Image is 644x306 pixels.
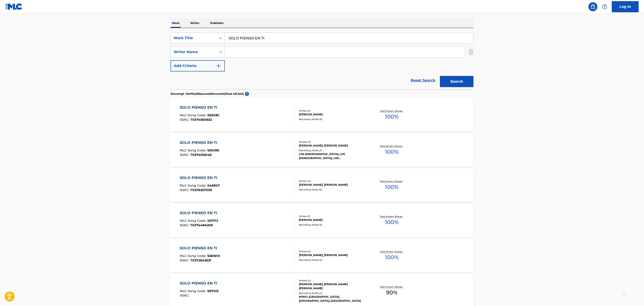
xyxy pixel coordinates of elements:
span: MLC Song Code : [180,289,207,293]
div: [PERSON_NAME], [PERSON_NAME] [299,183,367,187]
button: Add Criteria [171,60,225,71]
span: MLC Song Code : [180,254,207,258]
div: [PERSON_NAME] [299,112,367,116]
p: Showing 1 - 10 of 10,000 accessible results (Total 431,022 ) [171,92,244,96]
span: MLC Song Code : [180,148,207,152]
a: SOLO PIENSO EN TIMLC Song Code:S468X7ISWC:T0376357059Writers (2)[PERSON_NAME], [PERSON_NAME]Recor... [171,168,473,202]
a: SOLO PIENSO EN TIMLC Song Code:S51TF2ISWC:T0374484306Writers (1)[PERSON_NAME]Recording Artists (0... [171,204,473,237]
span: T0374560652 [190,118,212,122]
span: S51TF2 [207,219,218,223]
span: S97VI5 [207,289,218,293]
span: 100 % [385,253,399,261]
span: T0374484306 [190,223,213,227]
div: [PERSON_NAME], [PERSON_NAME] [299,144,367,148]
span: MLC Song Code : [180,183,207,187]
span: S56WIX [207,254,220,258]
p: Total Known Shares: [380,144,404,148]
div: Writers ( 2 ) [299,279,367,282]
span: 100 % [385,148,399,156]
div: [PERSON_NAME], [PERSON_NAME] [PERSON_NAME] [299,282,367,290]
span: ISWC : [180,188,190,192]
span: ISWC : [180,293,190,297]
span: T0372642631 [190,258,211,262]
div: Writers ( 2 ) [299,250,367,253]
span: ? [245,92,249,96]
img: 9d2ae6d4665cec9f34b9.svg [216,63,221,69]
div: SOLO PIENSO EN TI [180,140,219,145]
a: Public Search [588,2,597,11]
span: S468X7 [207,183,220,187]
div: Writers ( 1 ) [299,109,367,112]
span: 90 % [386,289,398,297]
div: Recording Artists ( 4 ) [299,291,367,295]
p: Total Known Shares: [380,250,404,253]
div: Writer Name [173,49,214,55]
div: Help [600,2,609,11]
span: T0374513048 [190,153,212,157]
span: ISWC : [180,118,190,122]
img: search [590,4,596,9]
a: Log In [612,1,639,12]
span: S51UN9 [207,148,219,152]
p: Publisher [209,18,225,28]
span: T0376357059 [190,188,212,192]
button: Search [440,76,473,87]
div: LOS [DEMOGRAPHIC_DATA], LOS [DEMOGRAPHIC_DATA], LOS [DEMOGRAPHIC_DATA], LOS [PERSON_NAME] Y SU BA... [299,152,367,160]
div: Recording Artists ( 7 ) [299,149,367,152]
span: 100 % [385,218,399,226]
div: Writers ( 2 ) [299,140,367,144]
div: Recording Artists ( 0 ) [299,223,367,226]
span: ISWC : [180,153,190,157]
span: 100 % [385,183,399,191]
img: help [602,4,607,9]
div: NIWO, [GEOGRAPHIC_DATA], [GEOGRAPHIC_DATA], [GEOGRAPHIC_DATA] [299,295,367,303]
div: Recording Artists ( 0 ) [299,188,367,191]
div: Writers ( 2 ) [299,179,367,183]
p: Work [171,18,181,28]
span: 100 % [385,113,399,121]
p: Writer [189,18,201,28]
div: SOLO PIENSO EN TI [180,175,220,181]
div: SOLO PIENSO EN TI [180,246,220,251]
div: Drag [623,289,626,302]
div: Recording Artists ( 0 ) [299,258,367,262]
div: [PERSON_NAME], [PERSON_NAME] [299,253,367,257]
p: Total Known Shares: [380,109,404,113]
img: Delete Criterion [469,46,473,58]
span: ISWC : [180,223,190,227]
img: MLC Logo [5,3,23,10]
div: SOLO PIENSO EN TI [180,281,219,286]
div: SOLO PIENSO EN TI [180,210,219,216]
div: Recording Artists ( 0 ) [299,118,367,121]
a: SOLO PIENSO EN TIMLC Song Code:S52G8CISWC:T0374560652Writers (1)[PERSON_NAME]Recording Artists (0... [171,98,473,132]
a: SOLO PIENSO EN TIMLC Song Code:S56WIXISWC:T0372642631Writers (2)[PERSON_NAME], [PERSON_NAME]Recor... [171,239,473,272]
span: MLC Song Code : [180,219,207,223]
p: Total Known Shares: [380,215,404,218]
form: Search Form [171,32,473,89]
span: S52G8C [207,113,220,117]
div: [PERSON_NAME] [299,218,367,222]
p: Total Known Shares: [380,285,404,289]
a: Reset Search [408,75,438,85]
a: SOLO PIENSO EN TIMLC Song Code:S51UN9ISWC:T0374513048Writers (2)[PERSON_NAME], [PERSON_NAME]Recor... [171,133,473,167]
iframe: Chat Widget [622,284,644,306]
div: Work Title [173,35,214,41]
div: SOLO PIENSO EN TI [180,105,220,110]
span: ISWC : [180,258,190,262]
div: Writers ( 1 ) [299,215,367,218]
span: MLC Song Code : [180,113,207,117]
p: Total Known Shares: [380,180,404,183]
